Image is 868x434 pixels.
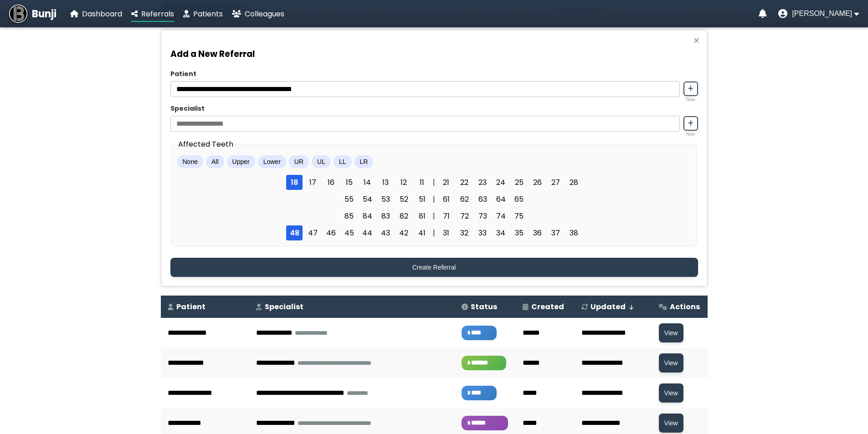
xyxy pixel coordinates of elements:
span: 62 [456,192,473,207]
th: Created [516,296,575,318]
img: Bunji Dental Referral Management [9,5,27,23]
span: 15 [341,175,357,190]
span: Dashboard [82,9,122,19]
label: Specialist [170,104,698,113]
th: Actions [652,296,708,318]
th: Patient [161,296,249,318]
span: 24 [493,175,509,190]
span: 71 [438,209,454,224]
span: 64 [493,192,509,207]
th: Specialist [249,296,455,318]
span: 84 [359,209,375,224]
button: User menu [778,9,859,18]
span: 54 [359,192,375,207]
span: 47 [304,225,321,240]
span: 65 [511,192,527,207]
span: 35 [511,225,527,240]
span: 55 [341,192,357,207]
span: 48 [286,225,303,240]
legend: Affected Teeth [177,138,234,150]
span: Referrals [141,9,174,19]
div: | [430,227,438,239]
span: 42 [395,225,412,240]
a: Dashboard [70,8,122,20]
button: View [659,383,683,403]
span: 61 [438,192,454,207]
span: 43 [377,225,394,240]
span: 38 [565,225,582,240]
span: 37 [547,225,564,240]
span: 63 [474,192,491,207]
label: Patient [170,69,698,79]
span: 53 [377,192,394,207]
span: 12 [395,175,412,190]
span: 51 [414,192,430,207]
button: LL [334,155,352,168]
button: View [659,323,683,342]
button: Upper [227,155,255,168]
span: 46 [323,225,339,240]
span: 33 [474,225,491,240]
span: 36 [529,225,545,240]
span: 34 [493,225,509,240]
span: 26 [529,175,545,190]
span: 18 [286,175,303,190]
span: 31 [438,225,454,240]
button: All [206,155,224,168]
th: Status [455,296,516,318]
span: 45 [341,225,357,240]
div: | [430,210,438,222]
a: Bunji [9,5,56,23]
span: 23 [474,175,491,190]
span: 25 [511,175,527,190]
span: 28 [565,175,582,190]
span: 73 [474,209,491,224]
span: 16 [323,175,339,190]
span: 21 [438,175,454,190]
span: 17 [304,175,321,190]
button: None [177,155,203,168]
span: 44 [359,225,375,240]
span: 52 [395,192,412,207]
span: Patients [193,9,223,19]
span: 41 [414,225,430,240]
span: 74 [493,209,509,224]
a: Colleagues [232,8,284,20]
button: UR [289,155,309,168]
h3: Add a New Referral [170,47,698,61]
span: Bunji [32,6,56,21]
span: 72 [456,209,473,224]
button: LR [354,155,374,168]
button: Close [690,35,702,46]
th: Updated [575,296,652,318]
span: 32 [456,225,473,240]
div: | [430,194,438,205]
span: 14 [359,175,375,190]
button: Create Referral [170,258,698,277]
div: | [430,177,438,188]
a: Patients [183,8,223,20]
span: 75 [511,209,527,224]
button: Lower [258,155,286,168]
button: View [659,414,683,433]
span: 11 [414,175,430,190]
span: 83 [377,209,394,224]
span: [PERSON_NAME] [792,10,852,18]
span: 27 [547,175,564,190]
a: Referrals [131,8,174,20]
span: 22 [456,175,473,190]
span: 13 [377,175,394,190]
button: UL [312,155,331,168]
button: View [659,353,683,373]
a: Notifications [759,9,767,18]
span: 82 [395,209,412,224]
span: 81 [414,209,430,224]
span: Colleagues [245,9,284,19]
span: 85 [341,209,357,224]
